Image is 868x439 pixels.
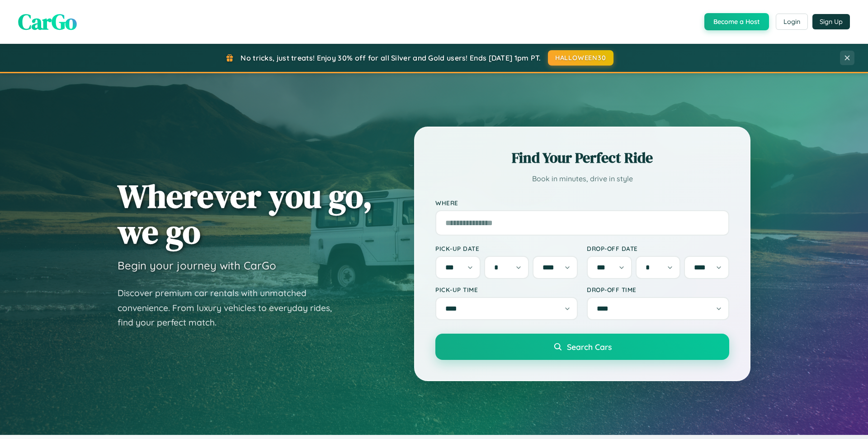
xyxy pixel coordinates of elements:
[435,148,729,168] h2: Find Your Perfect Ride
[435,199,729,207] label: Where
[435,286,578,293] label: Pick-up Time
[548,50,613,66] button: HALLOWEEN30
[435,172,729,185] p: Book in minutes, drive in style
[118,286,344,330] p: Discover premium car rentals with unmatched convenience. From luxury vehicles to everyday rides, ...
[118,178,373,250] h1: Wherever you go, we go
[18,7,77,37] span: CarGo
[435,245,578,252] label: Pick-up Date
[587,245,729,252] label: Drop-off Date
[567,342,612,352] span: Search Cars
[776,14,808,30] button: Login
[435,334,729,360] button: Search Cars
[587,286,729,293] label: Drop-off Time
[704,13,769,30] button: Become a Host
[812,14,850,29] button: Sign Up
[241,53,541,62] span: No tricks, just treats! Enjoy 30% off for all Silver and Gold users! Ends [DATE] 1pm PT.
[118,259,276,272] h3: Begin your journey with CarGo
